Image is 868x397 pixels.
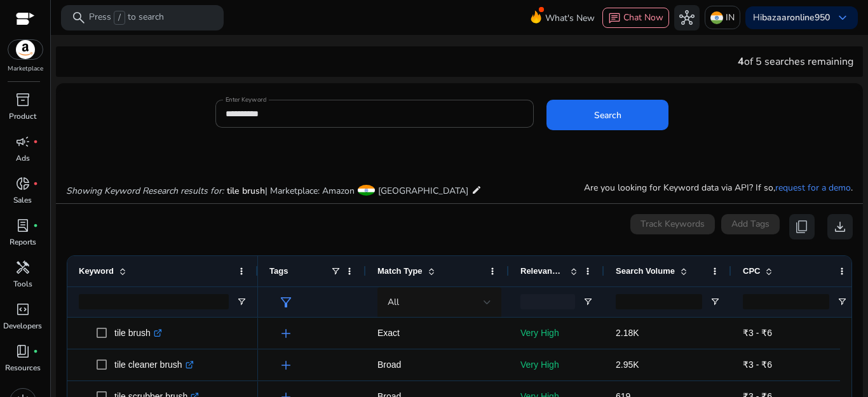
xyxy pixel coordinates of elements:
[269,266,288,276] span: Tags
[278,295,294,310] span: filter_alt
[583,297,593,307] button: Open Filter Menu
[15,134,31,149] span: campaign
[71,10,86,25] span: search
[278,326,294,341] span: add
[616,360,639,370] span: 2.95K
[710,297,720,307] button: Open Filter Menu
[743,328,772,338] span: ₹3 - ₹6
[546,100,668,130] button: Search
[726,6,735,29] p: IN
[33,181,38,186] span: fiber_manual_record
[616,266,675,276] span: Search Volume
[33,349,38,354] span: fiber_manual_record
[762,11,830,24] b: bazaaronline950
[79,294,229,309] input: Keyword Filter Input
[388,296,399,308] span: All
[743,294,829,309] input: CPC Filter Input
[114,320,162,346] p: tile brush
[608,12,621,25] span: chat
[835,10,850,25] span: keyboard_arrow_down
[616,294,702,309] input: Search Volume Filter Input
[278,358,294,373] span: add
[114,11,125,25] span: /
[9,111,36,122] p: Product
[15,92,31,107] span: inventory_2
[265,185,355,197] span: | Marketplace: Amazon
[5,362,41,373] p: Resources
[89,11,164,25] p: Press to search
[15,260,31,275] span: handyman
[674,5,700,30] button: hub
[710,11,723,24] img: in.svg
[471,182,482,198] mat-icon: edit
[15,176,31,191] span: donut_small
[10,236,36,248] p: Reports
[377,320,498,346] p: Exact
[832,219,848,234] span: download
[594,109,621,122] span: Search
[8,40,43,59] img: amazon.svg
[602,8,669,28] button: chatChat Now
[33,139,38,144] span: fiber_manual_record
[114,352,194,378] p: tile cleaner brush
[377,266,423,276] span: Match Type
[775,182,851,194] a: request for a demo
[584,181,853,194] p: Are you looking for Keyword data via API? If so, .
[827,214,853,239] button: download
[520,320,593,346] p: Very High
[545,7,595,29] span: What's New
[227,185,265,197] span: tile brush
[15,302,31,317] span: code_blocks
[15,344,31,359] span: book_4
[679,10,695,25] span: hub
[377,352,498,378] p: Broad
[66,185,224,197] i: Showing Keyword Research results for:
[837,297,847,307] button: Open Filter Menu
[623,11,663,24] span: Chat Now
[743,266,760,276] span: CPC
[378,185,468,197] span: [GEOGRAPHIC_DATA]
[15,218,31,233] span: lab_profile
[738,55,744,69] span: 4
[13,278,32,290] p: Tools
[738,54,853,69] div: of 5 searches remaining
[520,266,565,276] span: Relevance Score
[16,152,30,164] p: Ads
[236,297,247,307] button: Open Filter Menu
[226,95,266,104] mat-label: Enter Keyword
[3,320,42,332] p: Developers
[753,13,830,22] p: Hi
[520,352,593,378] p: Very High
[616,328,639,338] span: 2.18K
[79,266,114,276] span: Keyword
[33,223,38,228] span: fiber_manual_record
[8,64,43,74] p: Marketplace
[13,194,32,206] p: Sales
[743,360,772,370] span: ₹3 - ₹6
